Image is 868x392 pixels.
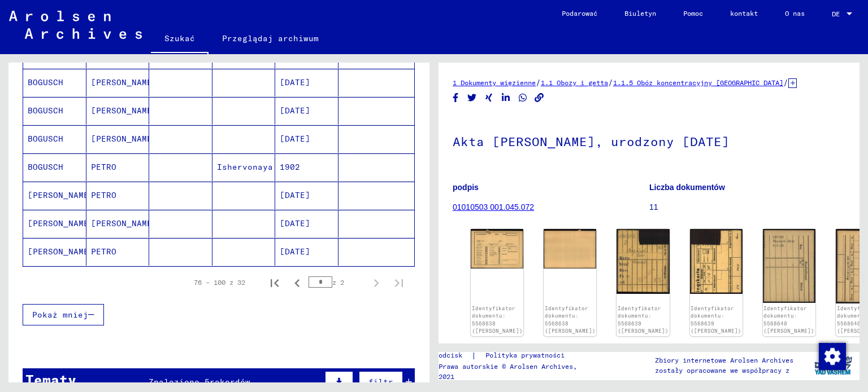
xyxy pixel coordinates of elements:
a: Identyfikator dokumentu: 5568639 ([PERSON_NAME]) [691,305,741,334]
img: 001.jpg [763,229,815,302]
button: Udostępnij na LinkedIn [500,91,512,105]
img: 002.jpg [544,229,596,268]
font: Prawa autorskie © Arolsen Archives, 2021 [439,362,577,381]
font: [PERSON_NAME] [28,218,94,228]
a: Przeglądaj archiwum [209,25,332,52]
font: 76 – 100 z 32 [194,278,245,287]
font: Szukać [164,33,195,43]
button: Udostępnij na Facebooku [450,91,462,105]
font: Pokaż mniej [32,310,88,320]
font: | [471,350,476,360]
font: [PERSON_NAME] [91,105,157,116]
font: podpis [453,183,479,192]
font: PETRO [91,246,116,257]
a: Identyfikator dokumentu: 5568639 ([PERSON_NAME]) [618,305,669,334]
button: Pierwsza strona [263,271,286,294]
font: / [783,77,788,87]
a: Identyfikator dokumentu: 5568638 ([PERSON_NAME]) [472,305,523,334]
font: kontakt [730,9,758,17]
font: [DATE] [280,246,310,257]
font: Znaleziono 5 [149,377,210,387]
a: Identyfikator dokumentu: 5568638 ([PERSON_NAME]) [545,305,596,334]
font: Polityka prywatności [485,351,565,359]
a: 01010503 001.045.072 [453,202,534,212]
font: Biuletyn [624,9,656,17]
font: [PERSON_NAME] [91,218,157,228]
font: [DATE] [280,190,310,200]
button: Poprzednia strona [286,271,309,294]
img: Arolsen_neg.svg [9,11,142,39]
font: Liczba dokumentów [649,183,725,192]
font: / [536,77,541,87]
font: PETRO [91,190,116,200]
font: [DATE] [280,218,310,228]
font: Przeglądaj archiwum [222,33,319,43]
a: odcisk [439,350,471,362]
font: rekordów [210,377,250,387]
img: yv_logo.png [812,351,854,380]
a: 1 Dokumenty więzienne [453,78,536,87]
font: Zbiory internetowe Arolsen Archives [655,356,793,364]
font: DE [832,10,840,18]
font: / [608,77,613,87]
a: Polityka prywatności [476,350,578,362]
button: Udostępnij na WhatsAppie [517,91,529,105]
font: 11 [649,202,658,212]
font: BOGUSCH [28,134,63,144]
img: Zmiana zgody [819,343,846,370]
font: BOGUSCH [28,162,63,172]
font: [DATE] [280,77,310,87]
button: Następna strona [365,271,388,294]
font: Podarować [562,9,597,17]
font: filtr [368,377,393,387]
font: zostały opracowane we współpracy z [655,366,789,375]
a: Szukać [151,25,209,54]
button: Udostępnij na Xing [483,91,495,105]
font: [PERSON_NAME] [91,134,157,144]
font: Akta [PERSON_NAME], urodzony [DATE] [453,134,730,149]
img: 001.jpg [471,229,523,268]
a: 1.1 Obozy i getta [541,78,608,87]
font: [PERSON_NAME] [28,246,94,257]
font: [DATE] [280,134,310,144]
font: O nas [785,9,805,17]
font: odcisk [439,351,462,359]
font: Pomoc [683,9,703,17]
font: z 2 [332,278,344,287]
a: 1.1.5 Obóz koncentracyjny [GEOGRAPHIC_DATA] [613,78,783,87]
font: BOGUSCH [28,77,63,87]
font: 1902 [280,162,300,172]
font: [PERSON_NAME] [28,190,94,200]
font: Ishervonaya [217,162,273,172]
font: PETRO [91,162,116,172]
font: Tematy [25,371,76,388]
font: [PERSON_NAME] [91,77,157,87]
font: [DATE] [280,105,310,116]
img: 002.jpg [690,229,743,294]
button: Ostatnia strona [388,271,410,294]
button: Pokaż mniej [23,304,104,325]
button: Kopiuj link [533,91,545,105]
font: BOGUSCH [28,105,63,116]
img: 001.jpg [617,229,669,294]
button: Udostępnij na Twitterze [466,91,478,105]
a: Identyfikator dokumentu: 5568640 ([PERSON_NAME]) [763,305,814,334]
